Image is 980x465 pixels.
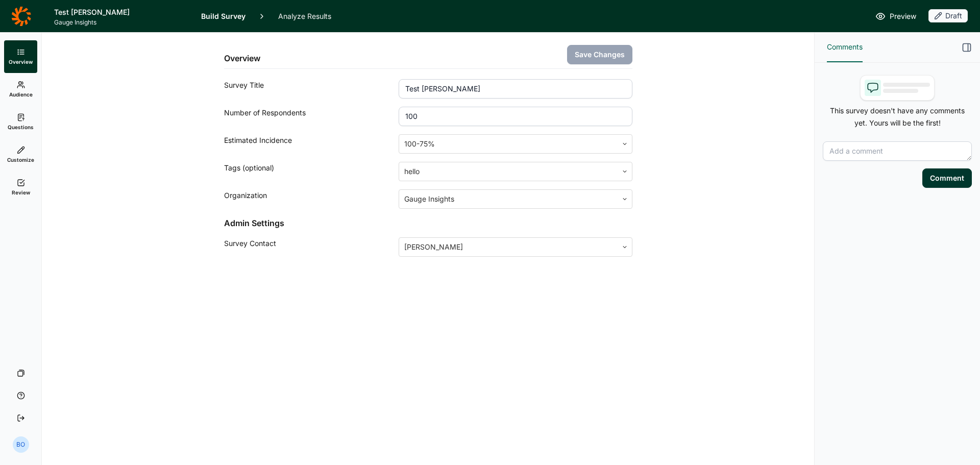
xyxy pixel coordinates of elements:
span: Questions [8,124,34,131]
div: Survey Title [224,79,399,99]
button: Draft [928,9,968,23]
a: Audience [4,73,37,106]
a: Customize [4,138,37,171]
div: Draft [928,9,968,22]
div: BO [13,436,29,453]
div: Survey Contact [224,237,399,257]
span: Review [12,189,30,196]
span: Gauge Insights [54,18,189,27]
a: Overview [4,40,37,73]
p: This survey doesn't have any comments yet. Yours will be the first! [823,105,972,129]
a: Preview [875,10,916,22]
div: Number of Respondents [224,107,399,126]
div: Organization [224,189,399,209]
a: Review [4,171,37,204]
span: Audience [9,91,33,98]
span: Customize [7,156,34,163]
input: ex: Package testing study [399,79,632,99]
button: Comments [827,33,863,62]
h1: Test [PERSON_NAME] [54,6,189,18]
div: Estimated Incidence [224,134,399,154]
span: Comments [827,41,863,53]
h2: Admin Settings [224,217,632,229]
div: Tags (optional) [224,162,399,181]
a: Questions [4,106,37,138]
input: 1000 [399,107,632,126]
h2: Overview [224,52,260,64]
span: Overview [9,58,33,65]
button: Comment [922,168,972,188]
span: Preview [890,10,916,22]
button: Save Changes [567,45,632,64]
